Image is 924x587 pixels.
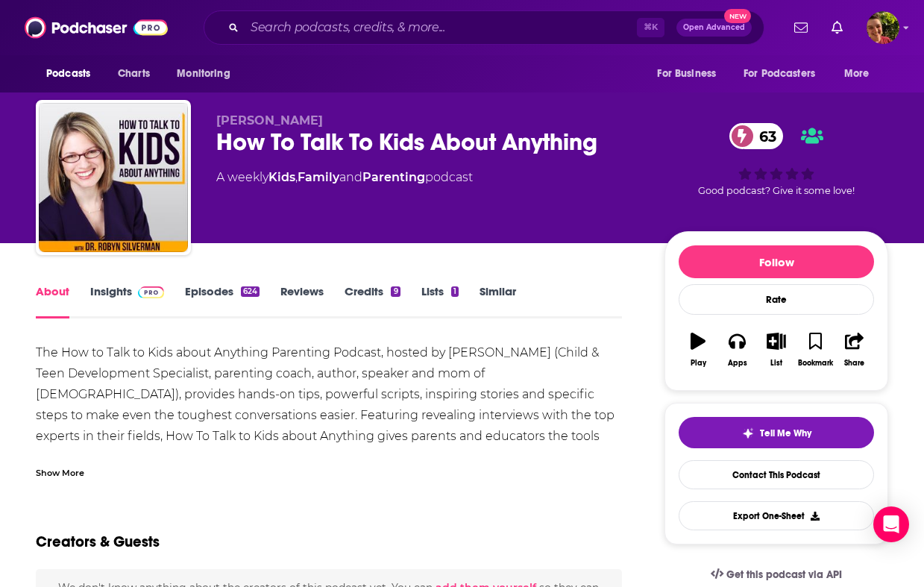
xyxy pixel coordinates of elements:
div: Bookmark [798,359,833,368]
a: About [36,284,69,318]
div: Search podcasts, credits, & more... [204,10,764,45]
div: 63Good podcast? Give it some love! [664,113,888,206]
button: tell me why sparkleTell Me Why [679,417,874,448]
img: How To Talk To Kids About Anything [39,103,188,252]
span: and [339,170,362,184]
a: Reviews [280,284,324,318]
span: Good podcast? Give it some love! [698,185,855,196]
div: The How to Talk to Kids about Anything Parenting Podcast, hosted by [PERSON_NAME] (Child & Teen D... [36,342,622,551]
a: Similar [480,284,516,318]
a: Kids [268,170,295,184]
span: More [844,63,870,84]
span: ⌘ K [637,18,664,37]
span: Podcasts [46,63,90,84]
h2: Creators & Guests [36,533,160,551]
button: Follow [679,245,874,278]
span: Charts [118,63,150,84]
div: A weekly podcast [216,169,473,186]
a: InsightsPodchaser Pro [90,284,164,318]
div: Open Intercom Messenger [873,506,909,542]
span: Tell Me Why [760,427,811,439]
div: List [770,359,782,368]
a: Credits9 [345,284,400,318]
div: Rate [679,284,874,315]
div: 1 [451,286,459,297]
span: New [724,9,751,23]
span: [PERSON_NAME] [216,113,323,128]
a: Show notifications dropdown [826,15,849,40]
span: For Podcasters [744,63,815,84]
img: User Profile [867,11,899,44]
span: Get this podcast via API [726,568,842,581]
div: 624 [241,286,260,297]
button: open menu [36,60,110,88]
input: Search podcasts, credits, & more... [245,16,637,40]
button: Play [679,323,717,377]
a: 63 [729,123,784,149]
button: List [757,323,796,377]
div: Share [844,359,864,368]
a: Contact This Podcast [679,460,874,489]
div: 9 [391,286,400,297]
a: Show notifications dropdown [788,15,814,40]
span: Logged in as Marz [867,11,899,44]
button: open menu [166,60,249,88]
a: Family [298,170,339,184]
a: Episodes624 [185,284,260,318]
span: , [295,170,298,184]
img: tell me why sparkle [742,427,754,439]
button: Export One-Sheet [679,501,874,530]
span: 63 [744,123,784,149]
button: Bookmark [796,323,835,377]
button: open menu [834,60,888,88]
button: Show profile menu [867,11,899,44]
a: Lists1 [421,284,459,318]
span: Open Advanced [683,24,745,31]
a: Parenting [362,170,425,184]
button: Apps [717,323,756,377]
button: open menu [647,60,735,88]
div: Play [691,359,706,368]
div: Apps [728,359,747,368]
img: Podchaser Pro [138,286,164,298]
button: Share [835,323,874,377]
span: Monitoring [177,63,230,84]
a: Charts [108,60,159,88]
span: For Business [657,63,716,84]
button: Open AdvancedNew [676,19,752,37]
button: open menu [734,60,837,88]
img: Podchaser - Follow, Share and Rate Podcasts [25,13,168,42]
